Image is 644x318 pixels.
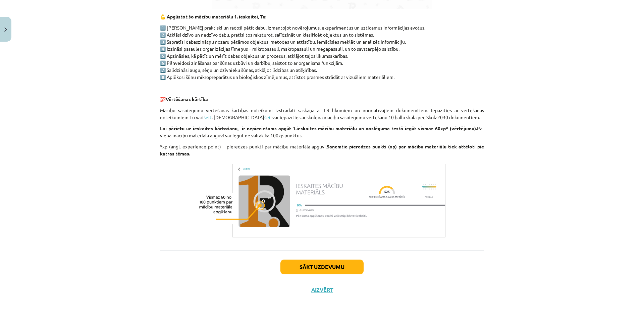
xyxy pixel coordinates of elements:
p: Par viena mācību materiāla apguvi var iegūt ne vairāk kā 100xp punktus. [160,125,484,139]
p: 💯 [160,96,484,103]
button: Aizvērt [309,286,335,293]
p: 1️⃣ [PERSON_NAME] praktiski un radoši pētīt dabu, izmantojot novērojumus, eksperimentus un uztica... [160,24,484,81]
img: icon-close-lesson-0947bae3869378f0d4975bcd49f059093ad1ed9edebbc8119c70593378902aed.svg [4,28,7,32]
button: Sākt uzdevumu [280,260,364,274]
a: šeit [264,114,272,120]
p: Mācību sasniegumu vērtēšanas kārtības noteikumi izstrādāti saskaņā ar LR likumiem un normatīvajie... [160,107,484,121]
strong: Lai pārietu uz ieskaites kārtošanu, ir nepieciešams apgūt 1.ieskaites mācību materiālu un noslēgu... [160,125,477,131]
strong: 💪 Apgūstot šo mācību materiālu 1. ieskaitei, Tu: [160,13,266,19]
a: šeit [204,114,212,120]
strong: Vērtēšanas kārtība [166,96,208,102]
p: *xp (angl. experience point) – pieredzes punkti par mācību materiāla apguvi. [160,143,484,157]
